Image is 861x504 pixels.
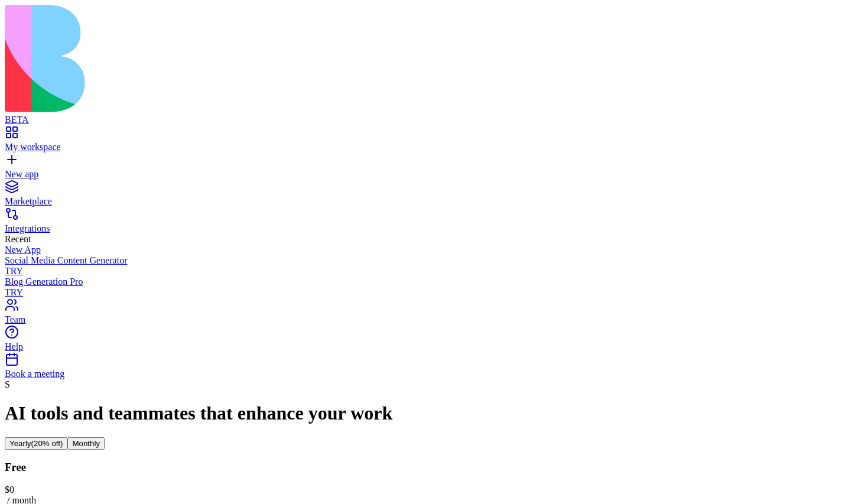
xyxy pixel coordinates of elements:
[5,142,856,152] div: My workspace
[5,169,856,180] div: New app
[31,439,63,448] span: (20% off)
[5,331,856,352] a: Help
[5,245,856,255] a: New App
[5,485,856,495] div: $ 0
[5,314,856,325] div: Team
[5,104,856,125] a: BETA
[67,437,105,450] button: Monthly
[5,5,480,112] img: logo
[5,304,856,325] a: Team
[5,461,856,474] h3: Free
[5,342,856,352] div: Help
[5,186,856,207] a: Marketplace
[5,115,856,125] div: BETA
[5,277,856,298] a: Blog Generation ProTRY
[5,158,856,180] a: New app
[5,131,856,152] a: My workspace
[5,255,856,277] a: Social Media Content GeneratorTRY
[5,255,856,266] div: Social Media Content Generator
[5,277,856,287] div: Blog Generation Pro
[5,223,856,234] div: Integrations
[5,196,856,207] div: Marketplace
[5,213,856,234] a: Integrations
[5,358,856,379] a: Book a meeting
[5,402,856,424] h1: AI tools and teammates that enhance your work
[5,234,31,244] span: Recent
[5,287,856,298] div: TRY
[5,266,856,277] div: TRY
[5,369,856,379] div: Book a meeting
[5,379,10,389] span: S
[5,437,67,450] button: Yearly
